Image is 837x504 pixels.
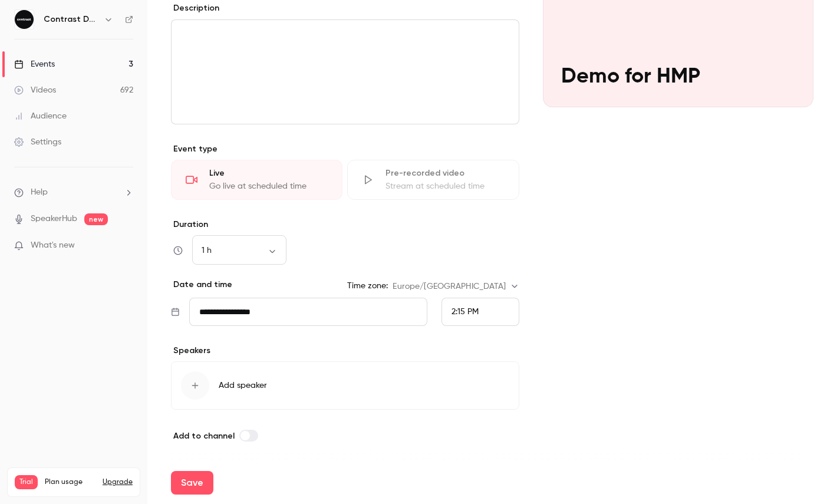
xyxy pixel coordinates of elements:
[189,298,427,326] input: Tue, Feb 17, 2026
[171,2,219,14] label: Description
[15,10,34,29] img: Contrast Demos
[14,58,55,70] div: Events
[14,110,67,122] div: Audience
[209,180,328,192] div: Go live at scheduled time
[44,14,99,25] h6: Contrast Demos
[393,281,519,292] div: Europe/[GEOGRAPHIC_DATA]
[31,186,48,199] span: Help
[173,431,235,441] span: Add to channel
[31,239,75,252] span: What's new
[84,213,108,225] span: new
[171,143,519,155] p: Event type
[347,160,519,200] div: Pre-recorded videoStream at scheduled time
[45,477,95,487] span: Plan usage
[31,213,77,225] a: SpeakerHub
[347,280,388,292] label: Time zone:
[171,361,519,410] button: Add speaker
[219,380,267,391] span: Add speaker
[171,279,232,291] p: Date and time
[441,298,519,326] div: From
[171,219,519,230] label: Duration
[171,160,342,200] div: LiveGo live at scheduled time
[15,475,38,489] span: Trial
[452,308,479,316] span: 2:15 PM
[192,245,286,256] div: 1 h
[385,180,504,192] div: Stream at scheduled time
[14,84,56,96] div: Videos
[171,345,519,357] p: Speakers
[14,136,61,148] div: Settings
[209,167,328,179] div: Live
[385,167,504,179] div: Pre-recorded video
[14,186,133,199] li: help-dropdown-opener
[103,477,133,487] button: Upgrade
[171,471,213,495] button: Save
[171,19,519,124] section: description
[172,20,519,124] div: editor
